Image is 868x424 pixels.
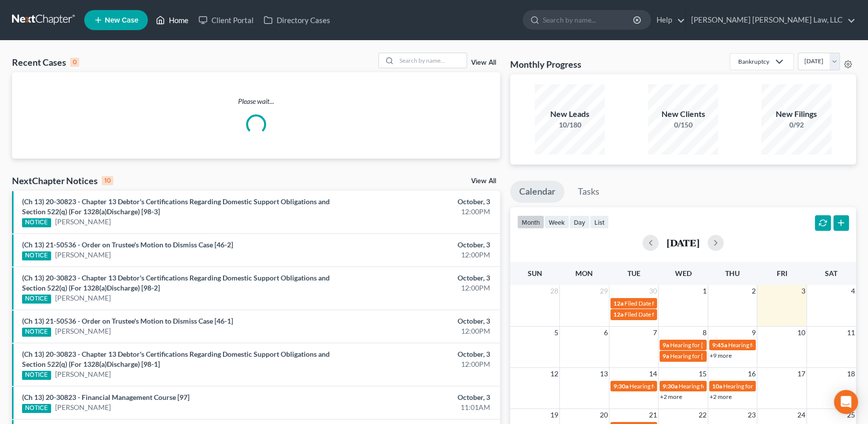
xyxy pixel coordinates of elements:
span: Filed Date for [PERSON_NAME] [624,300,708,307]
span: Hearing for [PERSON_NAME] [670,341,748,349]
span: Hearing for [PERSON_NAME] [728,341,806,349]
a: (Ch 13) 21-50536 - Order on Trustee's Motion to Dismiss Case [46-1] [22,317,233,325]
span: 9:45a [712,341,727,349]
div: 12:00PM [341,250,490,260]
span: 8 [702,327,708,339]
span: Sat [825,269,837,277]
span: 24 [796,409,806,421]
a: (Ch 13) 20-30823 - Financial Management Course [97] [22,393,189,401]
input: Search by name... [396,53,467,68]
div: 0 [70,58,79,67]
span: Hearing for [PERSON_NAME] [670,352,748,360]
span: 7 [652,327,658,339]
span: 3 [800,285,806,297]
span: Fri [777,269,787,277]
a: [PERSON_NAME] [55,402,111,412]
div: NOTICE [22,404,51,413]
span: 9:30a [613,382,628,390]
span: 22 [698,409,708,421]
div: NextChapter Notices [12,175,113,187]
div: Recent Cases [12,56,79,68]
a: [PERSON_NAME] [55,293,111,303]
h3: Monthly Progress [510,58,581,70]
div: Open Intercom Messenger [834,390,858,414]
div: October, 3 [341,197,490,207]
span: 12a [613,311,623,318]
span: Mon [575,269,593,277]
a: Home [151,11,193,29]
a: View All [471,178,496,185]
div: 10 [102,176,113,185]
span: 12a [613,300,623,307]
a: Client Portal [193,11,259,29]
span: Hearing for [US_STATE] Safety Association of Timbermen - Self I [629,382,794,390]
a: (Ch 13) 20-30823 - Chapter 13 Debtor's Certifications Regarding Domestic Support Obligations and ... [22,197,330,216]
div: 0/150 [648,120,718,130]
div: Bankruptcy [738,57,769,66]
div: 12:00PM [341,326,490,336]
span: 30 [648,285,658,297]
span: 20 [599,409,609,421]
div: 11:01AM [341,402,490,412]
span: Hearing for [US_STATE] Safety Association of Timbermen - Self I [679,382,843,390]
div: NOTICE [22,251,51,260]
span: 29 [599,285,609,297]
a: [PERSON_NAME] [55,250,111,260]
a: +2 more [660,393,682,400]
a: View All [471,59,496,66]
h2: [DATE] [667,237,700,248]
a: (Ch 13) 20-30823 - Chapter 13 Debtor's Certifications Regarding Domestic Support Obligations and ... [22,273,330,292]
button: week [544,215,569,229]
div: NOTICE [22,328,51,337]
div: New Leads [535,108,605,120]
div: October, 3 [341,349,490,359]
div: NOTICE [22,218,51,227]
span: 6 [603,327,609,339]
a: [PERSON_NAME] [55,217,111,227]
span: 28 [549,285,559,297]
div: October, 3 [341,273,490,283]
span: Tue [627,269,640,277]
span: Sun [528,269,542,277]
button: month [517,215,544,229]
span: 25 [846,409,856,421]
span: 9a [663,341,669,349]
span: 5 [553,327,559,339]
div: New Filings [761,108,831,120]
div: 10/180 [535,120,605,130]
span: New Case [105,17,138,24]
div: 12:00PM [341,207,490,217]
span: 18 [846,368,856,380]
span: 1 [702,285,708,297]
span: 2 [751,285,757,297]
span: 4 [850,285,856,297]
p: Please wait... [12,96,500,106]
a: +2 more [710,393,732,400]
a: [PERSON_NAME] [55,369,111,379]
a: [PERSON_NAME] [PERSON_NAME] Law, LLC [686,11,855,29]
a: Calendar [510,181,564,203]
span: Thu [725,269,740,277]
span: 11 [846,327,856,339]
button: day [569,215,590,229]
span: 23 [747,409,757,421]
span: Hearing for [PERSON_NAME] [723,382,801,390]
button: list [590,215,609,229]
span: 12 [549,368,559,380]
div: NOTICE [22,295,51,304]
span: 16 [747,368,757,380]
span: 17 [796,368,806,380]
div: October, 3 [341,392,490,402]
div: New Clients [648,108,718,120]
span: 9:30a [663,382,678,390]
span: 10 [796,327,806,339]
div: 0/92 [761,120,831,130]
a: (Ch 13) 21-50536 - Order on Trustee's Motion to Dismiss Case [46-2] [22,240,233,249]
span: 19 [549,409,559,421]
div: NOTICE [22,371,51,380]
a: [PERSON_NAME] [55,326,111,336]
a: Tasks [569,181,608,203]
div: October, 3 [341,316,490,326]
span: 14 [648,368,658,380]
a: (Ch 13) 20-30823 - Chapter 13 Debtor's Certifications Regarding Domestic Support Obligations and ... [22,350,330,368]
